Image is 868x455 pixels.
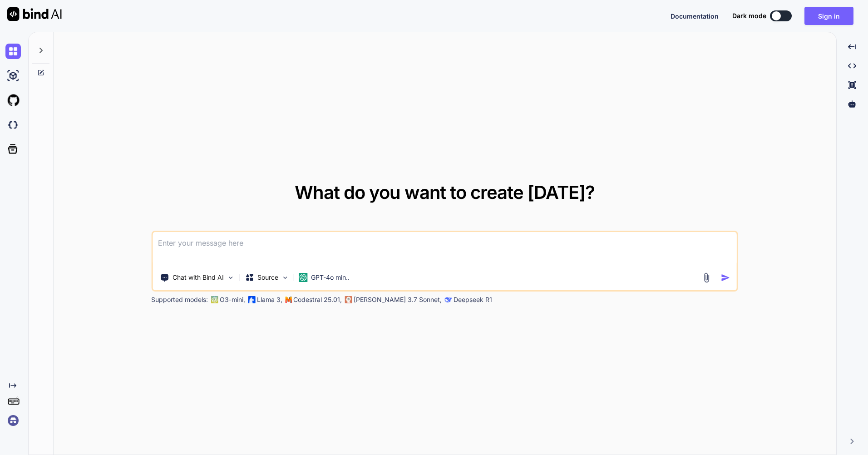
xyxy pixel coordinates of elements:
[220,295,245,304] p: O3-mini,
[5,413,21,428] img: signin
[211,296,218,303] img: GPT-4
[285,297,291,303] img: Mistral-AI
[173,273,224,282] p: Chat with Bind AI
[804,7,853,25] button: Sign in
[257,295,282,304] p: Llama 3,
[295,181,595,203] span: What do you want to create [DATE]?
[248,296,255,303] img: Llama2
[5,68,21,84] img: ai-studio
[354,295,442,304] p: [PERSON_NAME] 3.7 Sonnet,
[671,12,719,20] span: Documentation
[311,273,350,282] p: GPT-4o min..
[227,274,234,282] img: Pick Tools
[151,295,208,304] p: Supported models:
[721,273,730,282] img: icon
[454,295,492,304] p: Deepseek R1
[298,273,307,282] img: GPT-4o mini
[5,93,21,108] img: githubLight
[732,11,766,20] span: Dark mode
[671,11,719,21] button: Documentation
[5,117,21,133] img: darkCloudIdeIcon
[7,7,62,21] img: Bind AI
[293,295,342,304] p: Codestral 25.01,
[257,273,278,282] p: Source
[345,296,352,303] img: claude
[5,44,21,59] img: chat
[701,272,712,283] img: attachment
[444,296,452,303] img: claude
[281,274,289,282] img: Pick Models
